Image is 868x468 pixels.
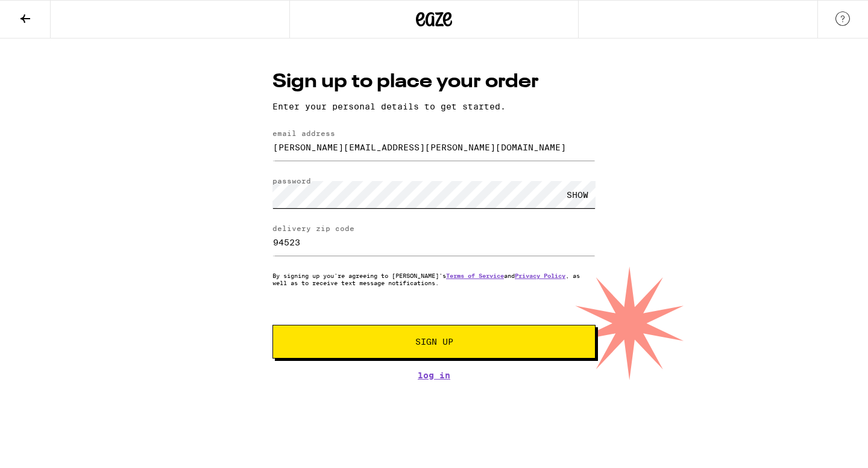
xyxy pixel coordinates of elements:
[559,181,596,208] div: SHOW
[272,272,596,286] p: By signing up you're agreeing to [PERSON_NAME]'s and , as well as to receive text message notific...
[272,325,596,359] button: Sign Up
[272,69,596,96] h1: Sign up to place your order
[272,129,335,137] label: email address
[272,224,354,232] label: delivery zip code
[515,272,565,279] a: Privacy Policy
[272,371,596,380] a: Log In
[415,337,453,346] span: Sign Up
[272,177,311,185] label: password
[272,102,596,111] p: Enter your personal details to get started.
[272,134,596,161] input: email address
[446,272,504,279] a: Terms of Service
[7,8,87,18] span: Hi. Need any help?
[272,229,596,256] input: delivery zip code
